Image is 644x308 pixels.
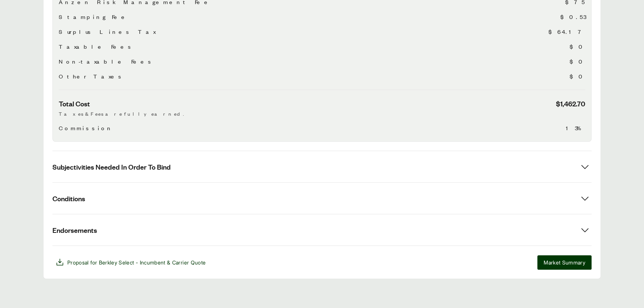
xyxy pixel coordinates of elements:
[52,225,97,235] span: Endorsements
[570,72,585,81] span: $0
[544,259,585,266] span: Market Summary
[59,110,585,118] p: Taxes & Fees are fully earned.
[59,42,134,51] span: Taxable Fees
[59,27,155,36] span: Surplus Lines Tax
[59,99,90,108] span: Total Cost
[59,123,113,132] span: Commission
[52,214,592,246] button: Endorsements
[59,72,124,81] span: Other Taxes
[560,12,585,21] span: $0.53
[548,27,585,36] span: $64.17
[67,259,206,266] span: Proposal for
[99,259,165,266] span: Berkley Select - Incumbent
[52,194,85,203] span: Conditions
[59,12,129,21] span: Stamping Fee
[52,255,209,270] button: Proposal for Berkley Select - Incumbent & Carrier Quote
[570,42,585,51] span: $0
[52,151,592,182] button: Subjectivities Needed In Order To Bind
[52,183,592,214] button: Conditions
[556,99,585,108] span: $1,462.70
[59,57,154,66] span: Non-taxable Fees
[52,162,171,171] span: Subjectivities Needed In Order To Bind
[566,123,585,132] span: 13%
[167,259,206,266] span: & Carrier Quote
[537,255,592,270] button: Market Summary
[570,57,585,66] span: $0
